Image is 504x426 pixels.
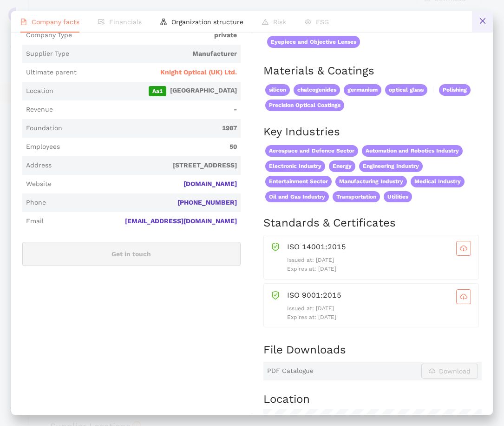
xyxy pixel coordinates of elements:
span: Entertainment Sector [265,176,332,187]
span: Energy [329,160,355,172]
span: Financials [109,18,142,26]
button: cloud-download [456,289,471,304]
span: safety-certificate [271,241,280,251]
span: Foundation [26,124,62,133]
span: Aa1 [149,86,166,96]
span: Manufacturing Industry [335,176,407,187]
h2: Key Industries [263,124,482,140]
span: Address [26,161,52,170]
span: Eyepiece and Objective Lenses [267,36,360,48]
span: Aerospace and Defence Sector [265,145,358,157]
span: Medical Industry [411,176,465,187]
button: cloud-download [456,241,471,256]
span: Polishing [439,84,471,96]
div: ISO 9001:2015 [287,289,471,304]
span: Transportation [333,191,380,203]
span: Risk [273,18,286,26]
span: fund-view [98,19,105,25]
p: Expires at: [DATE] [287,265,471,273]
p: Expires at: [DATE] [287,313,471,322]
span: Organization structure [171,18,243,26]
span: germanium [344,84,381,96]
span: chalcogenides [294,84,340,96]
span: Company facts [32,18,79,26]
span: Ultimate parent [26,68,77,77]
span: Engineering Industry [359,160,423,172]
span: silicon [265,84,290,96]
span: Location [26,87,53,96]
span: Phone [26,198,46,207]
span: eye [305,19,311,25]
span: Precision Optical Coatings [265,100,344,111]
span: Supplier Type [26,49,69,59]
span: Electronic Industry [265,160,325,172]
span: Website [26,180,52,189]
span: Company Type [26,31,72,40]
div: ISO 14001:2015 [287,241,471,256]
span: cloud-download [457,245,471,252]
span: 50 [64,142,237,152]
span: PDF Catalogue [267,366,314,376]
p: Issued at: [DATE] [287,304,471,313]
h2: Materials & Coatings [263,63,482,79]
span: ESG [316,18,329,26]
span: [GEOGRAPHIC_DATA] [57,86,237,96]
span: warning [262,19,268,25]
span: - [57,105,237,114]
span: Knight Optical (UK) Ltd. [160,68,237,77]
button: close [472,11,493,32]
span: optical glass [385,84,427,96]
p: Issued at: [DATE] [287,256,471,265]
h2: File Downloads [263,342,482,358]
span: Utilities [384,191,412,203]
span: safety-certificate [271,289,280,300]
span: Oil and Gas Industry [265,191,329,203]
h2: Standards & Certificates [263,215,482,231]
span: 1987 [66,124,237,133]
span: Manufacturer [73,49,237,59]
span: Revenue [26,105,53,114]
span: [STREET_ADDRESS] [55,161,237,170]
span: Automation and Robotics Industry [362,145,463,157]
span: Employees [26,142,60,152]
span: private [76,31,237,40]
h2: Location [263,392,482,407]
span: close [479,17,486,25]
span: cloud-download [457,293,471,300]
span: Email [26,217,44,226]
span: apartment [160,19,167,25]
